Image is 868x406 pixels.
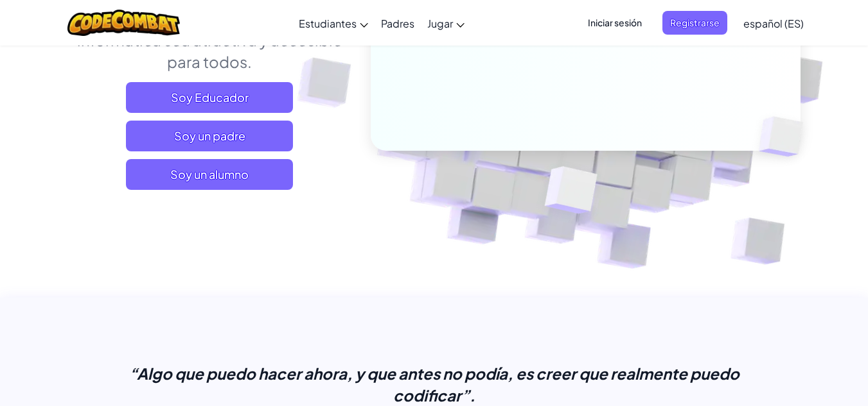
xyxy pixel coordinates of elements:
[126,121,293,151] a: Soy un padre
[670,17,720,28] font: Registrarse
[421,6,471,40] a: Jugar
[737,90,833,183] img: Cubos superpuestos
[662,11,727,35] button: Registrarse
[299,17,357,30] font: Estudiantes
[743,17,804,30] font: español (ES)
[174,128,245,143] font: Soy un padre
[292,6,375,40] a: Estudiantes
[375,6,421,40] a: Padres
[171,90,249,105] font: Soy Educador
[67,10,180,36] img: Logotipo de CodeCombat
[126,159,293,190] button: Soy un alumno
[170,167,249,182] font: Soy un alumno
[513,139,628,246] img: Cubos superpuestos
[580,11,650,35] button: Iniciar sesión
[427,17,453,30] font: Jugar
[129,364,740,405] font: “Algo que puedo hacer ahora, y que antes no podía, es creer que realmente puedo codificar”.
[126,82,293,113] a: Soy Educador
[737,6,810,40] a: español (ES)
[381,17,414,30] font: Padres
[588,17,642,28] font: Iniciar sesión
